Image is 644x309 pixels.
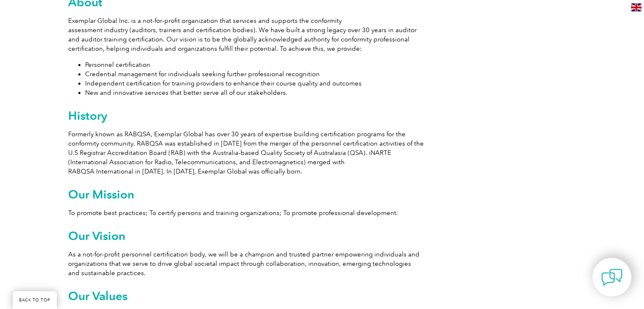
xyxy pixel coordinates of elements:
li: Personnel certification [85,60,424,69]
p: Exemplar Global Inc. is a not-for-profit organization that services and supports the conformity a... [68,16,424,53]
a: BACK TO TOP [13,291,57,309]
p: As a not-for-profit personnel certification body, we will be a champion and trusted partner empow... [68,250,424,278]
li: New and innovative services that better serve all of our stakeholders. [85,88,424,97]
p: To promote best practices; To certify persons and training organizations; To promote professional... [68,208,424,218]
h2: History [68,109,424,122]
img: en [631,3,641,11]
b: Our Vision [68,229,125,243]
h2: Our Mission [68,188,424,201]
b: Our Values [68,289,127,303]
li: Credential management for individuals seeking further professional recognition [85,69,424,79]
li: Independent certification for training providers to enhance their course quality and outcomes [85,79,424,88]
p: Formerly known as RABQSA, Exemplar Global has over 30 years of expertise building certification p... [68,130,424,176]
img: contact-chat.png [601,267,622,288]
